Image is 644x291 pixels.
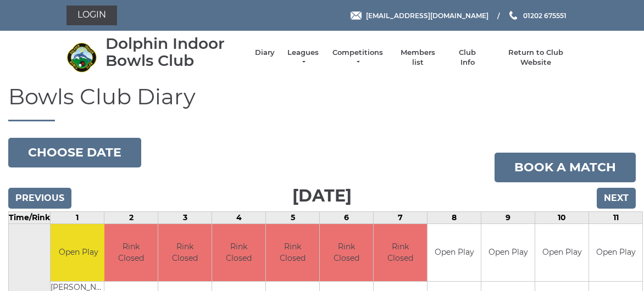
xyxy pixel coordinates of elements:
td: Rink Closed [158,224,212,282]
a: Email [EMAIL_ADDRESS][DOMAIN_NAME] [351,10,488,21]
td: 1 [51,211,104,223]
td: Open Play [535,224,589,282]
a: Diary [255,48,275,58]
span: 01202 675551 [523,11,567,19]
a: Competitions [331,48,384,68]
td: 4 [212,211,266,223]
img: Email [351,12,362,20]
td: 2 [104,211,158,223]
td: 11 [589,211,643,223]
td: 8 [428,211,481,223]
img: Dolphin Indoor Bowls Club [66,42,97,72]
a: Phone us 01202 675551 [508,10,567,21]
a: Login [66,5,117,25]
td: Open Play [589,224,642,282]
td: 9 [481,211,535,223]
td: Open Play [481,224,535,282]
div: Dolphin Indoor Bowls Club [106,35,244,69]
input: Next [597,188,636,209]
button: Choose date [8,138,141,167]
td: 3 [158,211,212,223]
td: Rink Closed [104,224,158,282]
input: Previous [8,188,71,209]
td: Rink Closed [374,224,427,282]
a: Members list [395,48,440,68]
td: 7 [374,211,428,223]
a: Club Info [452,48,484,68]
td: Rink Closed [266,224,319,282]
a: Return to Club Website [495,48,578,68]
h1: Bowls Club Diary [8,85,636,121]
a: Book a match [495,153,636,182]
td: Open Play [51,224,106,282]
td: 6 [320,211,374,223]
td: Rink Closed [320,224,373,282]
a: Leagues [286,48,320,68]
td: Rink Closed [212,224,265,282]
td: Time/Rink [9,211,51,223]
td: 5 [266,211,320,223]
td: Open Play [428,224,481,282]
span: [EMAIL_ADDRESS][DOMAIN_NAME] [366,11,488,19]
td: 10 [535,211,589,223]
img: Phone us [509,11,517,20]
